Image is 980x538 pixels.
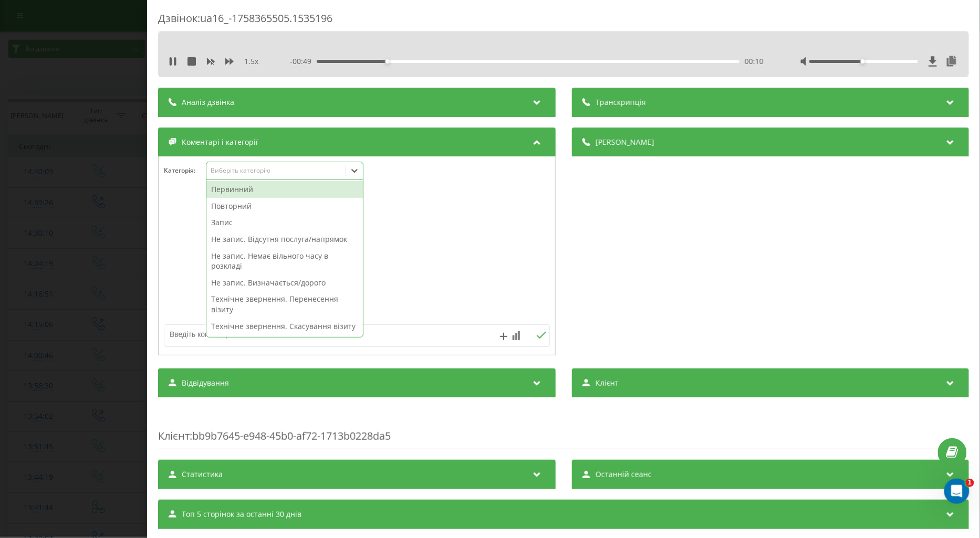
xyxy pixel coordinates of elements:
span: - 00:49 [290,56,317,67]
div: Запис [206,214,363,231]
div: Не запис. Відсутня послуга/напрямок [206,231,363,248]
div: Дзвінок : ua16_-1758365505.1535196 [158,11,969,31]
div: Виберіть категорію [210,166,341,175]
span: Статистика [182,469,223,480]
span: Останній сеанс [595,469,651,480]
div: Технічне звернення. Перенесення візиту [206,291,363,318]
div: Accessibility label [385,59,389,64]
div: Accessibility label [861,59,865,64]
span: Коментарі і категорії [182,137,258,147]
iframe: Intercom live chat [944,479,969,504]
div: Не запис. Немає вільного часу в розкладі [206,248,363,275]
span: 1 [966,479,974,487]
span: 00:10 [745,56,764,67]
div: Первинний [206,181,363,198]
span: Топ 5 сторінок за останні 30 днів [182,509,301,520]
div: Технічне звернення. Аналізи, готовність/відправка [206,334,363,361]
h4: Категорія : [164,167,206,174]
div: Не запис. Визначається/дорого [206,275,363,291]
span: Відвідування [182,378,229,388]
span: Транскрипція [595,97,645,108]
div: Повторний [206,198,363,215]
div: Технічне звернення. Скасування візиту [206,318,363,335]
span: 1.5 x [244,56,258,67]
span: Клієнт [595,378,618,388]
span: Аналіз дзвінка [182,97,234,108]
span: [PERSON_NAME] [595,137,654,147]
div: : bb9b7645-e948-45b0-af72-1713b0228da5 [158,408,969,449]
span: Клієнт [158,429,190,443]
